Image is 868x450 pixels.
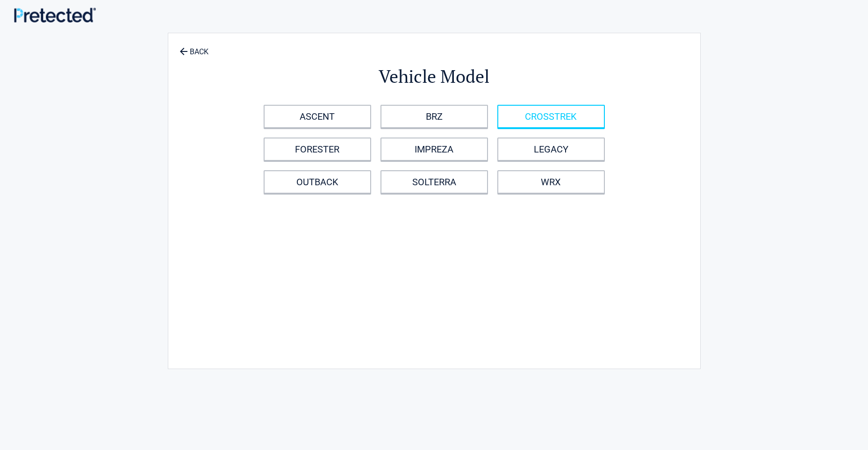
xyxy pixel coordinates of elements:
h2: Vehicle Model [220,65,649,88]
a: BACK [178,39,210,56]
a: WRX [497,170,605,194]
a: IMPREZA [380,138,488,161]
a: BRZ [380,105,488,128]
img: Main Logo [14,7,96,22]
a: OUTBACK [264,170,371,194]
a: SOLTERRA [380,170,488,194]
a: CROSSTREK [497,105,605,128]
a: ASCENT [264,105,371,128]
a: LEGACY [497,138,605,161]
a: FORESTER [264,138,371,161]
